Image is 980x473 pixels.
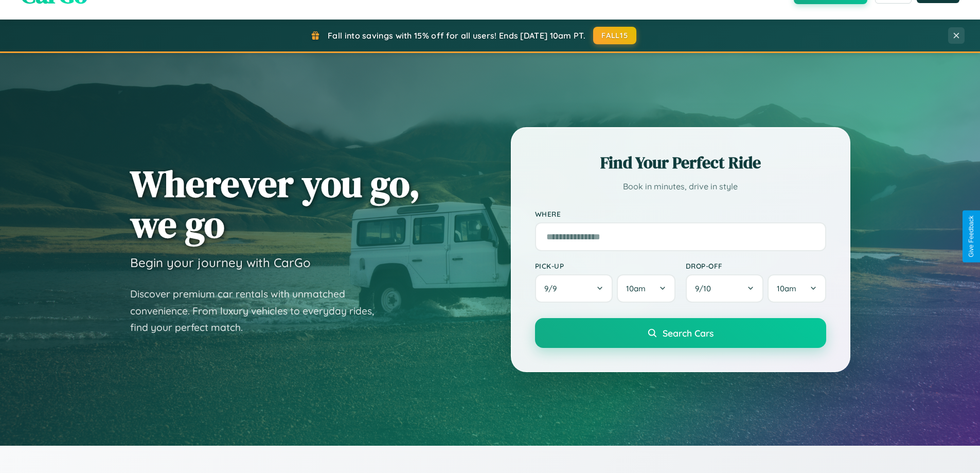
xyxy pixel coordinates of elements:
label: Drop-off [686,261,826,270]
span: 9 / 10 [695,284,716,293]
button: FALL15 [593,27,636,44]
button: 9/9 [535,274,613,303]
span: 9 / 9 [544,284,562,293]
p: Book in minutes, drive in style [535,179,826,194]
span: 10am [626,284,646,293]
button: 10am [617,274,675,303]
label: Pick-up [535,261,675,270]
button: 10am [768,274,826,303]
div: Give Feedback [968,216,975,257]
span: Search Cars [663,327,714,339]
label: Where [535,209,826,218]
button: Search Cars [535,318,826,348]
button: 9/10 [686,274,764,303]
span: 10am [777,284,796,293]
p: Discover premium car rentals with unmatched convenience. From luxury vehicles to everyday rides, ... [130,286,387,336]
h1: Wherever you go, we go [130,163,420,244]
span: Fall into savings with 15% off for all users! Ends [DATE] 10am PT. [328,30,585,41]
h2: Find Your Perfect Ride [535,151,826,174]
h3: Begin your journey with CarGo [130,255,311,270]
